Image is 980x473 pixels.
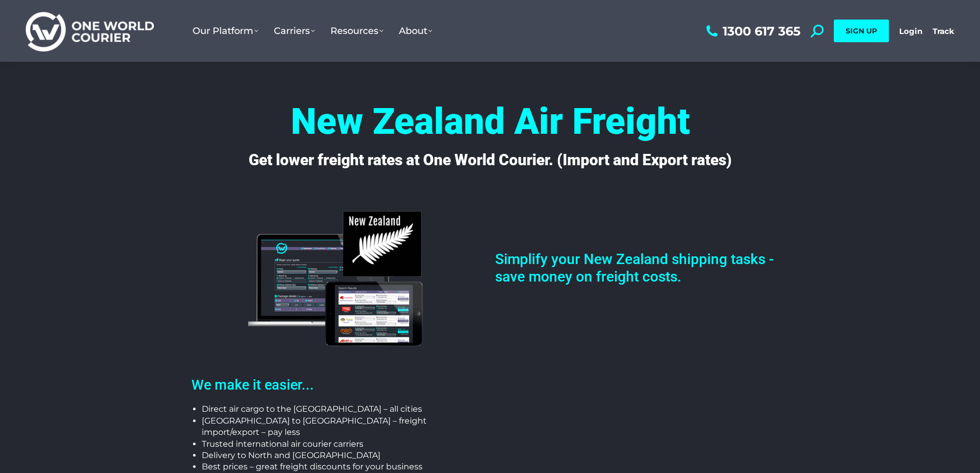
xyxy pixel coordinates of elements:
li: Direct air cargo to the [GEOGRAPHIC_DATA] – all cities [202,404,485,415]
a: Track [933,26,954,36]
span: Resources [330,25,383,37]
li: Best prices – great freight discounts for your business [202,461,485,472]
img: One World Courier [26,10,154,52]
h4: New Zealand Air Freight [181,103,799,139]
span: Our Platform [192,25,258,37]
span: Carriers [274,25,315,37]
a: About [391,15,440,47]
span: About [399,25,432,37]
li: Delivery to North and [GEOGRAPHIC_DATA] [202,450,485,461]
h2: We make it easier... [191,377,485,393]
img: nz-flag-owc-back-end-computer [248,186,428,366]
a: 1300 617 365 [704,25,800,38]
a: Login [899,26,922,36]
li: Trusted international air courier carriers [202,439,485,450]
a: Carriers [266,15,323,47]
li: [GEOGRAPHIC_DATA] to [GEOGRAPHIC_DATA] – freight import/export – pay less [202,415,485,439]
a: SIGN UP [834,20,889,42]
a: Resources [323,15,391,47]
h4: Get lower freight rates at One World Courier. (Import and Export rates) [186,151,794,169]
span: SIGN UP [846,26,877,36]
a: Our Platform [185,15,266,47]
h2: Simplify your New Zealand shipping tasks - save money on freight costs. [495,251,789,285]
